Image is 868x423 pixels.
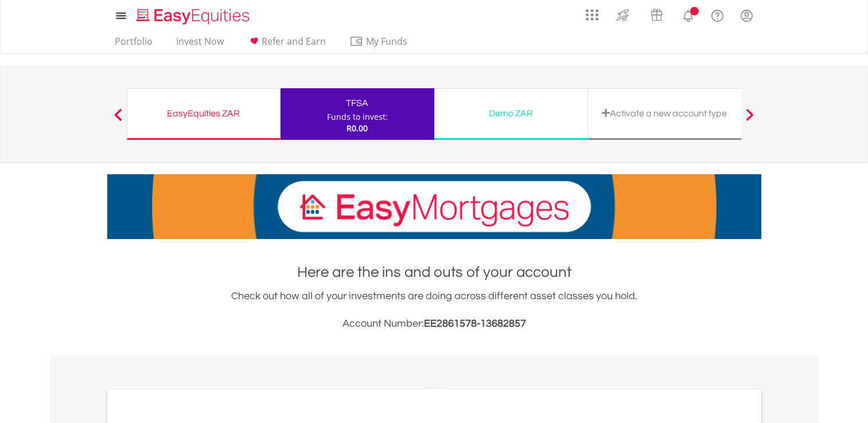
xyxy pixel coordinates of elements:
span: EE2861578-13682857 [424,318,526,329]
div: TFSA [287,95,427,111]
div: EasyEquities ZAR [134,105,273,122]
a: Home page [132,3,254,26]
h1: Here are the ins and outs of your account [107,262,761,283]
div: Check out how all of your investments are doing across different asset classes you hold. [107,288,761,332]
img: EasyMortage Promotion Banner [107,174,761,239]
div: Funds to invest: [327,111,388,123]
a: Refer and Earn [243,36,330,53]
img: thrive-v2.svg [613,6,632,24]
a: AppsGrid [578,3,606,21]
h3: Account Number: [107,316,761,332]
span: My Funds [349,34,425,49]
img: vouchers-v2.svg [647,6,666,24]
img: EasyEquities_Logo.png [134,7,254,26]
a: FAQ's and Support [703,3,732,26]
div: Activate a new account type [595,105,734,122]
a: My Profile [732,3,761,28]
span: Refer and Earn [262,35,326,48]
img: grid-menu-icon.svg [586,9,598,21]
a: Vouchers [640,3,674,24]
a: Invest Now [172,36,228,53]
span: R0.00 [347,123,368,134]
div: Demo ZAR [441,105,581,122]
a: Notifications [674,3,703,26]
a: Portfolio [110,36,157,53]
